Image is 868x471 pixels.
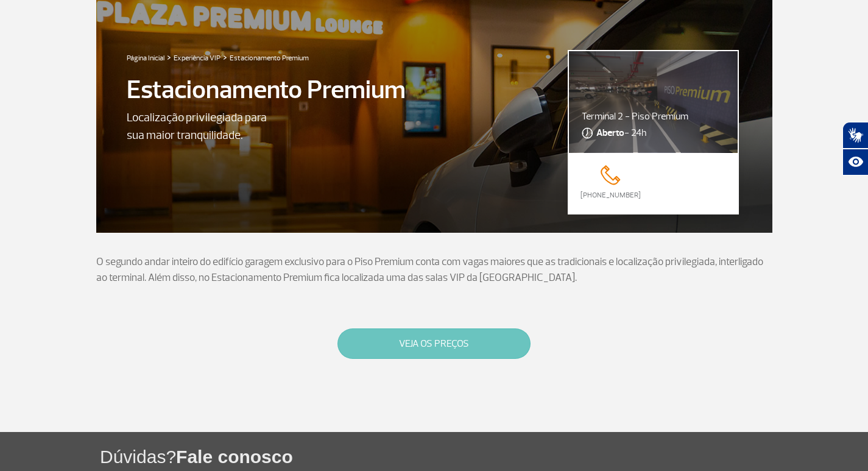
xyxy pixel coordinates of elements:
[96,254,772,285] p: O segundo andar inteiro do edifício garagem exclusivo para o Piso Premium conta com vagas maiores...
[127,71,406,109] p: Estacionamento Premium
[223,50,227,64] a: >
[842,122,868,175] div: Plugin de acessibilidade da Hand Talk.
[230,54,309,63] a: Estacionamento Premium
[167,50,171,64] a: >
[596,126,646,140] span: - 24h
[176,447,293,467] span: Fale conosco
[127,54,164,63] a: Página Inicial
[842,122,868,149] button: Abrir tradutor de língua de sinais.
[569,190,653,201] a: [PHONE_NUMBER]
[100,444,868,469] h1: Dúvidas?
[582,109,725,124] p: Terminal 2 - Piso Premium
[596,127,624,139] strong: Aberto
[842,149,868,175] button: Abrir recursos assistivos.
[174,54,221,63] a: Experiência VIP
[337,328,531,359] button: VEJA OS PREÇOS
[127,109,281,144] p: Localização privilegiada para sua maior tranquilidade.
